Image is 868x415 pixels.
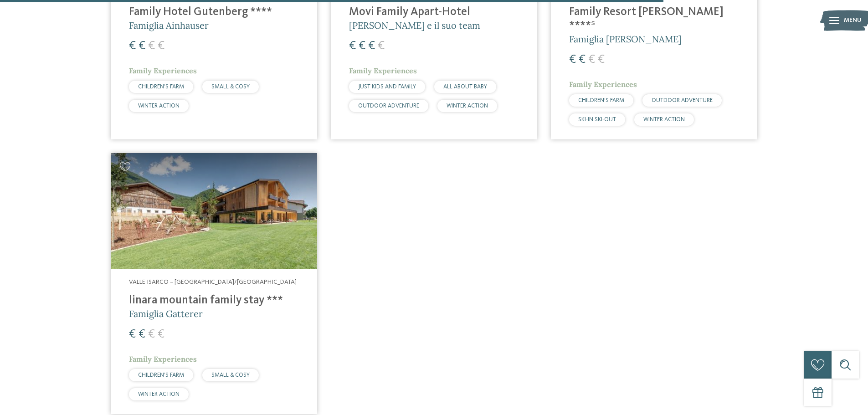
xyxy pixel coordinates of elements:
span: WINTER ACTION [138,391,180,397]
span: Famiglia Ainhauser [129,20,209,31]
span: € [368,40,375,52]
span: SMALL & COSY [211,84,250,90]
span: € [129,40,136,52]
h4: Family Hotel Gutenberg **** [129,5,299,19]
span: € [598,54,605,66]
span: Famiglia [PERSON_NAME] [569,33,682,45]
span: WINTER ACTION [643,117,685,123]
img: Cercate un hotel per famiglie? Qui troverete solo i migliori! [111,153,317,269]
span: SKI-IN SKI-OUT [578,117,616,123]
span: € [148,40,155,52]
span: JUST KIDS AND FAMILY [358,84,416,90]
span: € [139,40,145,52]
span: € [158,40,164,52]
span: € [378,40,385,52]
span: [PERSON_NAME] e il suo team [349,20,480,31]
span: € [148,328,155,340]
span: OUTDOOR ADVENTURE [358,103,419,109]
h4: linara mountain family stay *** [129,294,299,307]
span: Family Experiences [129,354,197,364]
span: € [129,328,136,340]
span: CHILDREN’S FARM [138,372,184,378]
span: Family Experiences [349,66,417,75]
span: Family Experiences [129,66,197,75]
span: Famiglia Gatterer [129,308,203,319]
span: SMALL & COSY [211,372,250,378]
span: ALL ABOUT BABY [443,84,487,90]
span: OUTDOOR ADVENTURE [652,97,713,103]
span: Family Experiences [569,80,637,89]
a: Cercate un hotel per famiglie? Qui troverete solo i migliori! Valle Isarco – [GEOGRAPHIC_DATA]/[G... [111,153,317,414]
span: WINTER ACTION [447,103,488,109]
span: € [588,54,595,66]
span: € [569,54,576,66]
span: € [158,328,164,340]
span: Valle Isarco – [GEOGRAPHIC_DATA]/[GEOGRAPHIC_DATA] [129,279,297,285]
span: € [359,40,365,52]
span: € [139,328,145,340]
span: CHILDREN’S FARM [578,97,624,103]
span: WINTER ACTION [138,103,180,109]
span: CHILDREN’S FARM [138,84,184,90]
span: € [579,54,586,66]
h4: Family Resort [PERSON_NAME] ****ˢ [569,5,739,33]
span: € [349,40,356,52]
h4: Movi Family Apart-Hotel [349,5,519,19]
